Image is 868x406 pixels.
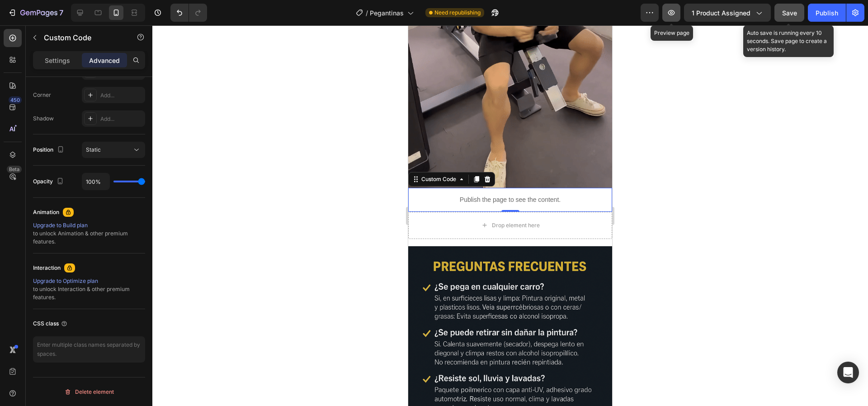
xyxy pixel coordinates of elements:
div: Undo/Redo [170,4,207,22]
p: Settings [45,56,70,65]
button: Publish [808,4,846,22]
span: / [366,8,368,18]
div: Open Intercom Messenger [837,362,859,383]
span: Pegantinas [370,8,404,18]
div: Corner [33,91,51,99]
button: 1 product assigned [684,4,771,22]
div: to unlock Interaction & other premium features. [33,277,145,301]
p: Advanced [89,56,120,65]
button: Delete element [33,385,145,399]
p: Custom Code [44,32,121,43]
div: Delete element [64,387,114,397]
span: Static [86,146,101,153]
button: Static [82,142,145,158]
span: Save [782,9,797,17]
div: Shadow [33,115,54,123]
input: Auto [82,173,109,190]
div: Opacity [33,176,66,188]
iframe: Design area [408,25,612,406]
button: 7 [4,4,67,22]
span: 1 product assigned [692,8,750,18]
div: CSS class [33,320,68,328]
div: Upgrade to Optimize plan [33,277,145,285]
div: 450 [9,96,22,104]
div: Upgrade to Build plan [33,221,145,229]
div: Animation [33,208,59,216]
div: Position [33,144,66,156]
p: 7 [59,7,63,18]
div: Add... [100,91,143,100]
div: Beta [7,166,22,173]
div: Interaction [33,264,61,272]
div: Add... [100,115,143,123]
div: to unlock Animation & other premium features. [33,221,145,246]
button: Save [774,4,804,22]
div: Publish [816,8,838,18]
span: Need republishing [434,9,481,17]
